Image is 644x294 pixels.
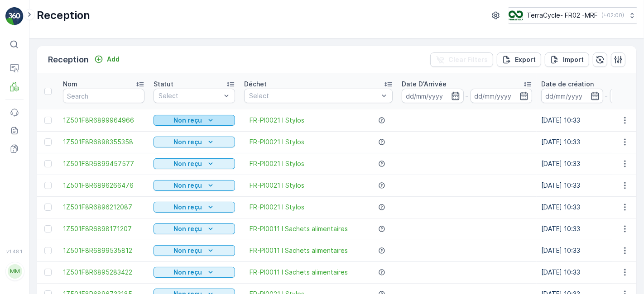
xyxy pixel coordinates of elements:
[44,117,52,124] div: Toggle Row Selected
[154,80,173,89] p: Statut
[601,12,624,19] p: ( +02:00 )
[509,7,637,24] button: TerraCycle- FR02 -MRF(+02:00)
[154,267,235,278] button: Non reçu
[244,80,267,89] p: Déchet
[250,116,304,125] a: FR-PI0021 I Stylos
[63,138,144,147] a: 1Z501F8R6898355358
[174,246,202,255] p: Non reçu
[174,138,202,147] p: Non reçu
[541,89,603,103] input: dd/mm/yyyy
[44,138,52,146] div: Toggle Row Selected
[44,247,52,254] div: Toggle Row Selected
[63,224,144,233] a: 1Z501F8R6898171207
[154,223,235,234] button: Non reçu
[154,137,235,147] button: Non reçu
[154,202,235,213] button: Non reçu
[159,91,221,100] p: Select
[448,55,488,64] p: Clear Filters
[5,249,24,254] span: v 1.48.1
[174,224,202,233] p: Non reçu
[8,264,22,279] div: MM
[174,268,202,277] p: Non reçu
[250,224,348,233] a: FR-PI0011 I Sachets alimentaires
[250,203,304,212] a: FR-PI0021 I Stylos
[154,115,235,126] button: Non reçu
[63,159,144,168] a: 1Z501F8R6899457577
[5,7,24,25] img: logo
[63,268,144,277] a: 1Z501F8R6895283422
[154,158,235,169] button: Non reçu
[107,55,120,64] p: Add
[545,52,589,67] button: Import
[430,52,493,67] button: Clear Filters
[44,182,52,189] div: Toggle Row Selected
[605,90,608,101] p: -
[154,245,235,256] button: Non reçu
[174,159,202,168] p: Non reçu
[5,256,24,287] button: MM
[154,180,235,191] button: Non reçu
[541,80,594,89] p: Date de création
[174,181,202,190] p: Non reçu
[63,203,144,212] a: 1Z501F8R6896212087
[63,246,144,255] a: 1Z501F8R6899535812
[515,55,536,64] p: Export
[174,203,202,212] p: Non reçu
[250,138,304,147] a: FR-PI0021 I Stylos
[250,159,304,168] a: FR-PI0021 I Stylos
[466,90,469,101] p: -
[63,80,77,89] p: Nom
[48,53,89,66] p: Reception
[63,116,144,125] a: 1Z501F8R6899964966
[527,11,598,20] p: TerraCycle- FR02 -MRF
[497,52,541,67] button: Export
[402,80,447,89] p: Date D'Arrivée
[91,54,123,65] button: Add
[563,55,584,64] p: Import
[250,181,304,190] a: FR-PI0021 I Stylos
[174,116,202,125] p: Non reçu
[249,91,379,100] p: Select
[63,89,144,103] input: Search
[250,268,348,277] a: FR-PI0011 I Sachets alimentaires
[509,10,523,20] img: terracycle.png
[44,204,52,211] div: Toggle Row Selected
[44,225,52,232] div: Toggle Row Selected
[44,160,52,167] div: Toggle Row Selected
[402,89,464,103] input: dd/mm/yyyy
[471,89,533,103] input: dd/mm/yyyy
[44,269,52,276] div: Toggle Row Selected
[63,181,144,190] a: 1Z501F8R6896266476
[250,246,348,255] a: FR-PI0011 I Sachets alimentaires
[37,8,90,23] p: Reception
